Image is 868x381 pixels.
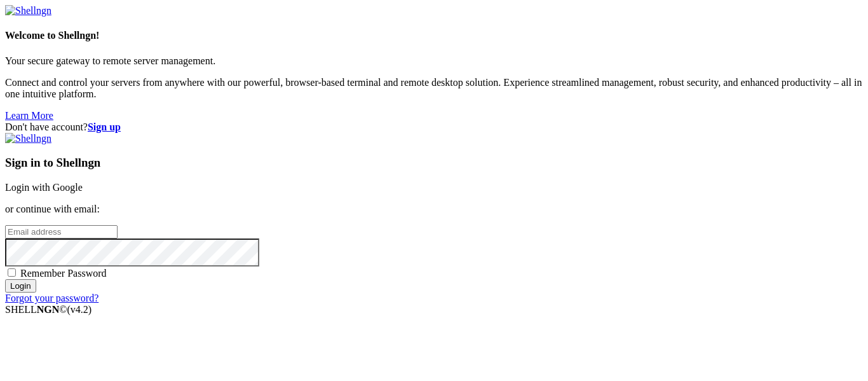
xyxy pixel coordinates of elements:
p: Your secure gateway to remote server management. [5,55,863,67]
input: Remember Password [8,268,16,277]
span: 4.2.0 [67,304,92,315]
div: Don't have account? [5,121,863,133]
h4: Welcome to Shellngn! [5,30,863,41]
a: Login with Google [5,182,83,193]
span: SHELL © [5,304,92,315]
a: Sign up [88,121,121,132]
input: Login [5,279,36,293]
span: Remember Password [20,268,107,279]
b: NGN [37,304,60,315]
img: Shellngn [5,5,51,17]
a: Forgot your password? [5,293,98,303]
img: Shellngn [5,133,51,144]
p: or continue with email: [5,204,863,215]
a: Learn More [5,110,53,121]
input: Email address [5,225,118,239]
h3: Sign in to Shellngn [5,156,863,170]
p: Connect and control your servers from anywhere with our powerful, browser-based terminal and remo... [5,77,863,100]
